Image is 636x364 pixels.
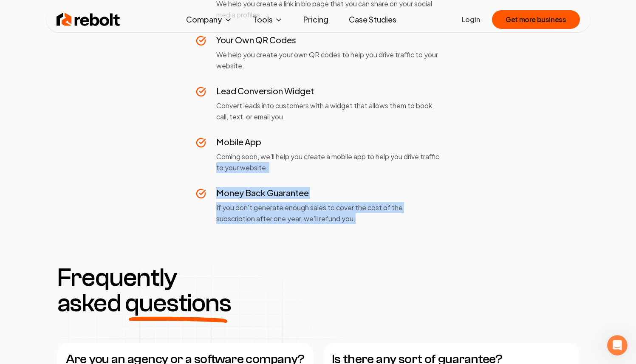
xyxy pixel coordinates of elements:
[246,11,290,28] button: Tools
[216,136,441,148] h3: Mobile App
[216,202,441,224] p: If you don't generate enough sales to cover the cost of the subscription after one year, we'll re...
[216,49,441,71] p: We help you create your own QR codes to help you drive traffic to your website.
[342,11,403,28] a: Case Studies
[462,14,480,25] a: Login
[216,187,441,199] h3: Money Back Guarantee
[216,85,441,97] h3: Lead Conversion Widget
[607,335,628,356] iframe: Intercom live chat
[57,265,241,316] h3: Frequently asked
[57,11,120,28] img: Rebolt Logo
[297,11,335,28] a: Pricing
[216,151,441,173] p: Coming soon, we'll help you create a mobile app to help you drive traffic to your website.
[125,291,231,316] span: questions
[216,34,441,46] h3: Your Own QR Codes
[492,10,579,29] button: Get more business
[179,11,239,28] button: Company
[216,100,441,122] p: Convert leads into customers with a widget that allows them to book, call, text, or email you.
